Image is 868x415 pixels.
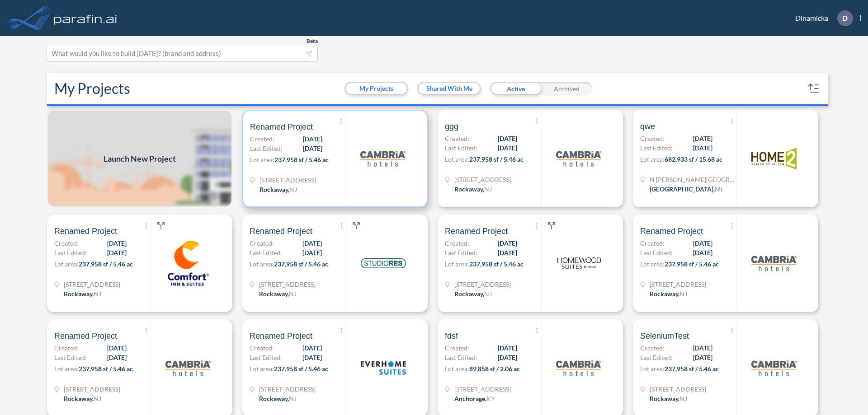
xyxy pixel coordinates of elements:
span: Lot area: [445,260,469,268]
span: Lot area: [250,156,274,163]
div: Rockaway, NJ [64,394,101,403]
span: Created: [640,238,665,248]
span: 237,958 sf / 5.46 ac [469,155,524,163]
span: 321 Mt Hope Ave [650,280,706,289]
span: 237,958 sf / 5.46 ac [79,365,133,373]
span: Created: [54,343,79,353]
span: 321 Mt Hope Ave [64,384,120,394]
span: Rockaway , [454,290,484,298]
span: Lot area: [640,260,665,268]
span: Last Edited: [54,248,87,257]
span: Created: [640,343,665,353]
span: 682,933 sf / 15.68 ac [665,155,722,163]
span: Renamed Project [250,226,312,237]
img: logo [360,136,406,181]
img: logo [556,345,601,391]
div: Active [490,82,541,95]
span: [DATE] [498,134,517,143]
div: Rockaway, NJ [454,184,492,194]
span: NJ [94,290,101,298]
span: Lot area: [250,260,274,268]
span: Created: [250,134,274,144]
span: Created: [445,238,469,248]
span: 237,958 sf / 5.46 ac [274,260,328,268]
span: NJ [289,186,297,193]
span: Last Edited: [250,248,282,257]
span: [DATE] [693,238,712,248]
span: NJ [289,395,297,402]
img: logo [52,9,119,27]
button: sort [807,81,821,96]
span: fdsf [445,331,458,341]
span: [DATE] [302,353,322,362]
span: Last Edited: [250,144,283,153]
span: [DATE] [693,353,712,362]
span: Lot area: [640,365,665,373]
span: Last Edited: [445,248,477,257]
span: [DATE] [302,343,322,353]
span: NJ [289,290,297,298]
span: 321 Mt Hope Ave [259,384,316,394]
span: Last Edited: [445,353,477,362]
span: Rockaway , [650,395,679,402]
span: NJ [484,185,492,193]
span: Last Edited: [445,143,477,153]
span: ggg [445,121,458,132]
span: Lot area: [54,260,79,268]
span: 237,958 sf / 5.46 ac [469,260,524,268]
img: add [47,110,232,207]
span: [DATE] [303,134,322,144]
span: MI [715,185,722,193]
span: [DATE] [693,134,712,143]
span: Last Edited: [640,353,673,362]
div: Rockaway, NJ [650,394,687,403]
span: Rockaway , [64,395,94,402]
span: [DATE] [693,248,712,257]
span: Rockaway , [64,290,94,298]
button: My Projects [346,83,407,94]
span: NJ [484,290,492,298]
span: N Wyndham Hill Dr NE [650,175,736,184]
span: Lot area: [445,365,469,373]
span: 321 Mt Hope Ave [454,175,511,184]
span: Renamed Project [54,331,117,341]
img: logo [556,241,601,286]
h2: My Projects [54,80,130,97]
div: Grand Rapids, MI [650,184,722,194]
span: [DATE] [302,248,322,257]
span: 321 Mt Hope Ave [454,280,511,289]
span: Created: [250,238,274,248]
span: 321 Mt Hope Ave [64,280,120,289]
span: Created: [445,343,469,353]
span: Renamed Project [250,121,313,132]
span: [GEOGRAPHIC_DATA] , [650,185,715,193]
span: [DATE] [498,143,517,153]
span: NJ [679,290,687,298]
div: Anchorage, KY [454,394,495,403]
span: 237,958 sf / 5.46 ac [79,260,133,268]
span: NJ [94,395,101,402]
p: D [842,14,848,22]
span: [DATE] [693,143,712,153]
span: [DATE] [303,144,322,153]
span: KY [486,395,495,402]
span: [DATE] [107,238,127,248]
img: logo [751,345,797,391]
img: logo [165,241,211,286]
div: Rockaway, NJ [64,289,101,298]
div: Rockaway, NJ [454,289,492,298]
div: Rockaway, NJ [259,394,297,403]
span: qwe [640,121,655,132]
div: Rockaway, NJ [259,185,297,194]
span: Created: [445,134,469,143]
span: Lot area: [445,155,469,163]
div: Rockaway, NJ [650,289,687,298]
span: [DATE] [498,353,517,362]
span: 1899 Evergreen Rd [454,384,511,394]
span: Rockaway , [259,290,289,298]
a: Launch New Project [47,110,232,207]
span: Created: [250,343,274,353]
span: Lot area: [54,365,79,373]
span: Rockaway , [259,186,289,193]
span: Rockaway , [454,185,484,193]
